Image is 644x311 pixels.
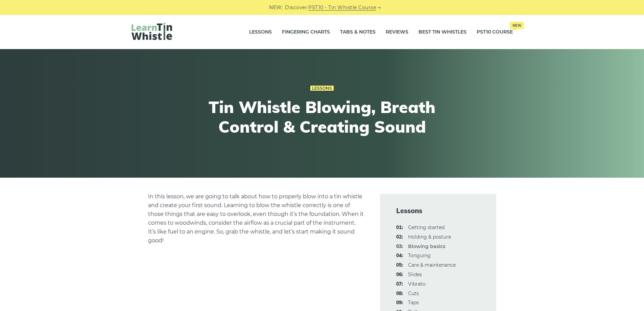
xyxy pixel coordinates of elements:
[396,233,403,241] span: 02:
[340,24,376,41] a: Tabs & Notes
[408,271,422,277] a: 06:Slides
[396,261,403,269] span: 05:
[408,243,445,249] strong: Blowing basics
[396,299,403,307] span: 09:
[510,22,524,29] span: New
[396,243,403,251] span: 03:
[408,290,419,296] a: 08:Cuts
[477,24,513,41] a: PST10 CourseNew
[396,224,403,232] span: 01:
[396,290,403,298] span: 08:
[148,192,364,245] p: In this lesson, we are going to talk about how to properly blow into a tin whistle and create you...
[396,252,403,260] span: 04:
[408,252,431,259] a: 04:Tonguing
[249,24,272,41] a: Lessons
[408,299,419,306] a: 09:Taps
[408,224,445,230] a: 01:Getting started
[408,262,456,268] a: 05:Care & maintenance
[408,234,451,240] a: 02:Holding & posture
[310,86,334,91] a: Lessons
[396,280,403,288] span: 07:
[198,97,447,136] h1: Tin Whistle Blowing, Breath Control & Creating Sound
[419,24,467,41] a: Best Tin Whistles
[396,206,480,216] span: Lessons
[396,271,403,279] span: 06:
[408,281,426,287] a: 07:Vibrato
[386,24,408,41] a: Reviews
[132,23,172,40] img: LearnTinWhistle.com
[282,24,330,41] a: Fingering Charts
